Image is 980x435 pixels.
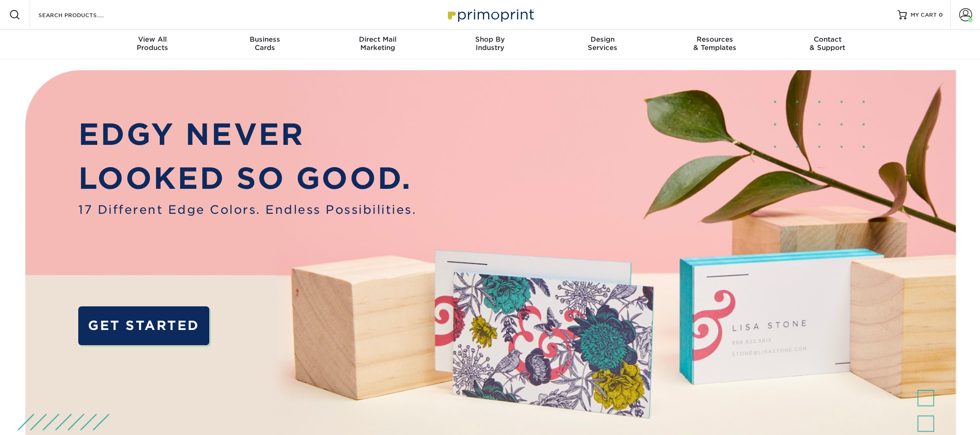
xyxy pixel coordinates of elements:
[96,30,209,59] a: View AllProducts
[321,35,434,52] div: Marketing
[96,35,209,52] div: Products
[209,35,321,43] span: Business
[96,35,209,43] span: View All
[209,35,321,52] div: Cards
[434,30,547,59] a: Shop ByIndustry
[209,30,321,59] a: BusinessCards
[546,35,659,43] span: Design
[659,35,771,52] div: & Templates
[78,156,416,200] p: LOOKED SO GOOD.
[911,11,937,19] span: MY CART
[434,35,547,52] div: Industry
[38,9,128,20] input: SEARCH PRODUCTS.....
[78,306,209,345] a: GET STARTED
[939,12,943,18] span: 0
[321,30,434,59] a: Direct MailMarketing
[659,30,771,59] a: Resources& Templates
[444,5,536,25] img: Primoprint
[771,35,884,43] span: Contact
[546,30,659,59] a: DesignServices
[771,30,884,59] a: Contact& Support
[771,35,884,52] div: & Support
[78,201,416,218] span: 17 Different Edge Colors. Endless Possibilities.
[659,35,771,43] span: Resources
[546,35,659,52] div: Services
[434,35,547,43] span: Shop By
[78,112,416,156] p: EDGY NEVER
[321,35,434,43] span: Direct Mail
